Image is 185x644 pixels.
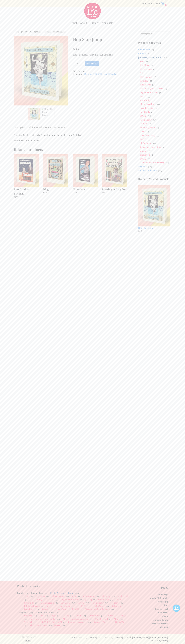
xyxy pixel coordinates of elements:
span: (9) [78,595,81,598]
a: New Baby [24,621,33,623]
a: Shop [163,604,168,607]
span: Categories: , [73,73,127,76]
h2: Blessing in Disguise [102,187,127,191]
span: (497) [163,56,168,59]
a: Friendship [140,99,150,102]
span: (1) [88,605,90,607]
img: Hop Skip Jump [14,36,68,106]
h1: Hop Skip Jump [73,36,127,43]
p: Pages [135,586,168,589]
span: (66) [35,602,38,604]
span: (5) [154,76,156,78]
span: (10) [105,602,108,604]
a: Thank You [140,153,150,156]
span: (2) [45,592,47,594]
span: (69) [106,605,109,607]
a: All Occasion [52,595,64,598]
a: [MEDICAL_DATA] Cards [31,598,54,601]
a: Graduation [89,614,100,617]
a: Bundles [17,592,25,594]
span: (10) [153,119,156,121]
a: [GEOGRAPHIC_DATA] [40,621,62,623]
span: (25) [89,618,93,620]
a: [DATE] [72,608,79,610]
a: Shop [72,21,78,24]
p: [PERSON_NAME] Studio [17,636,39,642]
a: Middle Child Made [36,611,54,614]
a: Wholesale [101,21,113,24]
span: (42) [150,64,154,67]
a: [DATE] [140,157,146,160]
a: Reviews (0) [54,125,65,130]
a: Grandparents [140,107,153,109]
a: Guy Cards [60,601,70,604]
a: 0 [161,2,167,5]
div: Primary Menu [72,20,113,26]
a: Kids? [121,614,126,617]
a: [DATE] [54,624,61,627]
a: Support [42,608,49,610]
span: (1) [101,615,104,617]
a: Hop Skip Jump [138,185,170,230]
a: Book Cards [118,595,129,598]
a: Birthday [24,614,32,617]
a: Birthday [84,73,92,76]
span: (18) [25,599,28,601]
span: (14) [111,608,115,611]
a: Description [14,125,25,130]
span: (20) [110,599,113,601]
span: (9) [149,150,151,152]
a: Support / Sorry [93,621,108,623]
a: Grandparents [41,601,54,604]
span: (14) [166,162,169,164]
a: Sisters and Daughters [140,146,161,148]
a: [DATE] [140,138,146,141]
a: About [80,21,87,24]
a: Kitchen Queens [140,126,155,129]
img: Bingo [43,154,68,187]
span: (236) [55,612,60,614]
a: About [162,615,168,618]
img: Blessing in Disguise [102,154,127,187]
p: Product categories [138,41,170,44]
span: (8) [80,599,83,601]
span: $ [14,196,15,198]
a: Baby Boomer [83,595,96,598]
span: (1) [25,624,27,627]
a: Love Gone Awry [58,605,73,607]
p: **This card is blank inside. [14,139,127,142]
span: (4) [57,615,59,617]
a: [DATE] [80,605,86,607]
a: Blessing in Disguise $3.50 [102,154,127,194]
span: (1) [109,618,112,620]
a: Dog and Cat Cards [61,598,79,601]
span: SKU: [73,70,127,73]
a: Love [140,130,144,133]
a: Additional information [28,125,51,130]
a: Middle Child Made [138,169,157,172]
span: (19) [57,618,60,620]
span: (9) [116,615,118,617]
span: (46) [120,602,123,604]
a: [MEDICAL_DATA] Cards [140,87,163,90]
span: 0 [165,4,167,6]
a: Kitchen Queens [24,605,40,607]
span: (8) [159,92,161,94]
a: Birthday [102,595,110,598]
a: [DATE] [140,95,146,98]
span: (4) [80,608,83,611]
span: (236) [158,169,162,172]
img: Best Brother Birthday [14,154,39,187]
span: (4) [41,605,43,607]
span: (18) [152,84,155,86]
a: Guy Cards [140,111,150,113]
a: Enamel Pins [31,592,43,594]
a: Baby [140,72,144,74]
span: (4) [26,592,29,594]
span: (14) [30,595,33,598]
span: (93) [149,80,153,82]
span: (93) [112,595,115,598]
bdi: 3.50 [73,47,79,50]
span: $ [102,192,103,194]
a: [PERSON_NAME] Studio [50,592,73,594]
